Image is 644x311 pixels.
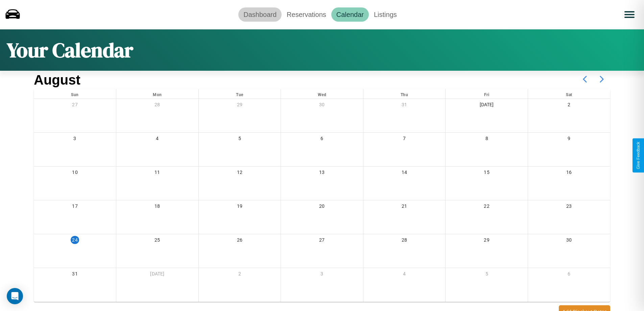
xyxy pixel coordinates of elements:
div: 19 [199,200,281,214]
div: 13 [281,166,363,180]
div: Sat [528,89,610,98]
div: 9 [528,133,610,147]
div: 29 [199,99,281,113]
div: 27 [281,234,363,248]
div: 14 [363,166,446,180]
div: 31 [34,268,116,282]
a: Dashboard [238,7,282,22]
div: 30 [281,99,363,113]
div: 5 [199,133,281,147]
div: 15 [446,166,528,180]
div: Wed [281,89,363,98]
div: 23 [528,200,610,214]
div: Sun [34,89,116,98]
div: 5 [446,268,528,282]
div: 29 [446,234,528,248]
div: Thu [363,89,446,98]
a: Calendar [331,7,369,22]
div: 6 [528,268,610,282]
div: 7 [363,133,446,147]
div: 2 [528,99,610,113]
div: 24 [71,236,79,244]
div: 30 [528,234,610,248]
div: [DATE] [116,268,198,282]
div: Mon [116,89,198,98]
div: 12 [199,166,281,180]
div: 31 [363,99,446,113]
div: 3 [34,133,116,147]
button: Open menu [620,5,639,24]
div: 3 [281,268,363,282]
div: 10 [34,166,116,180]
div: 26 [199,234,281,248]
div: [DATE] [446,99,528,113]
div: Fri [446,89,528,98]
div: 17 [34,200,116,214]
div: Give Feedback [636,142,641,169]
div: Tue [199,89,281,98]
div: 18 [116,200,198,214]
div: 21 [363,200,446,214]
div: 25 [116,234,198,248]
div: 28 [363,234,446,248]
div: 27 [34,99,116,113]
div: 28 [116,99,198,113]
div: 2 [199,268,281,282]
div: 4 [363,268,446,282]
div: 4 [116,133,198,147]
div: 22 [446,200,528,214]
div: 8 [446,133,528,147]
a: Reservations [282,7,331,22]
div: 6 [281,133,363,147]
div: 11 [116,166,198,180]
div: Open Intercom Messenger [7,288,23,304]
a: Listings [369,7,402,22]
h2: August [34,72,80,88]
h1: Your Calendar [7,36,133,64]
div: 16 [528,166,610,180]
div: 20 [281,200,363,214]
